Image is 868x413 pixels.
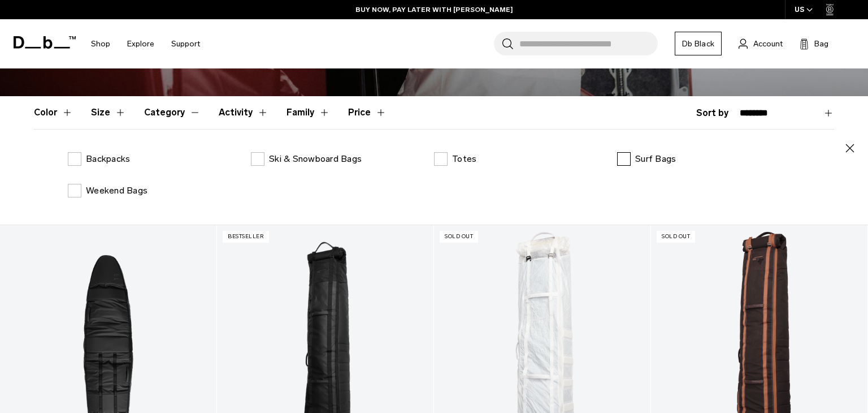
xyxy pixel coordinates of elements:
button: Toggle Filter [287,96,330,129]
p: Bestseller [223,231,269,243]
a: Support [171,24,200,64]
a: BUY NOW, PAY LATER WITH [PERSON_NAME] [355,5,513,15]
button: Toggle Filter [144,96,201,129]
a: Account [739,37,783,50]
button: Toggle Filter [91,96,126,129]
p: Ski & Snowboard Bags [269,152,362,166]
a: Db Black [675,32,722,55]
p: Totes [452,152,476,166]
a: Shop [91,24,110,64]
button: Bag [800,37,828,50]
span: Account [753,38,783,50]
p: Weekend Bags [86,184,147,197]
p: Surf Bags [635,152,676,166]
p: Backpacks [86,152,130,166]
button: Toggle Price [348,96,387,129]
span: Bag [814,38,828,50]
p: Sold Out [657,231,695,243]
button: Toggle Filter [34,96,73,129]
p: Sold Out [440,231,478,243]
a: Explore [127,24,154,64]
button: Toggle Filter [219,96,268,129]
nav: Main Navigation [83,19,209,68]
